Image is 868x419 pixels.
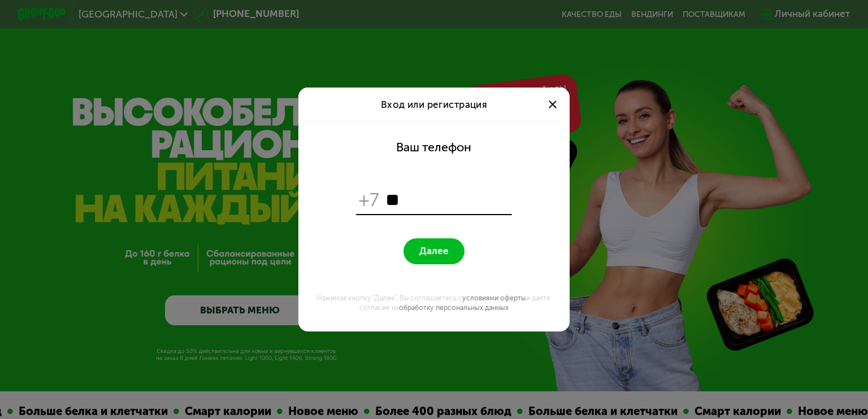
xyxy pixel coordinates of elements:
span: Вход или регистрация [381,99,488,110]
div: Нажимая кнопку "Далее", Вы соглашаетесь с и даете согласие на [306,293,562,312]
span: +7 [359,189,380,212]
span: Далее [419,245,449,256]
a: условиями оферты [462,294,526,302]
button: Далее [403,238,464,264]
div: Ваш телефон [396,141,471,155]
a: обработку персональных данных [399,303,509,312]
